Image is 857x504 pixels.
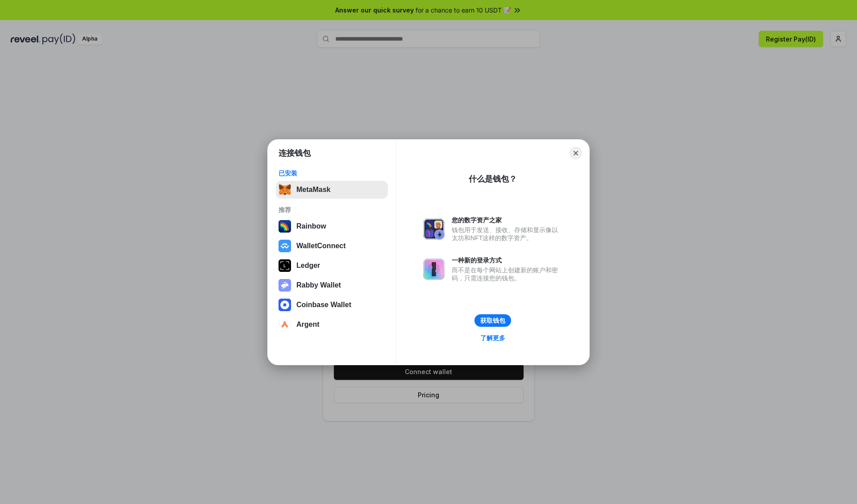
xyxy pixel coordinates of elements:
[296,222,326,230] div: Rainbow
[276,217,388,235] button: Rainbow
[276,257,388,275] button: Ledger
[452,266,562,282] div: 而不是在每个网站上创建新的账户和密码，只需连接您的钱包。
[452,226,562,242] div: 钱包用于发送、接收、存储和显示像以太坊和NFT这样的数字资产。
[279,183,291,196] img: svg+xml,%3Csvg%20fill%3D%22none%22%20height%3D%2233%22%20viewBox%3D%220%200%2035%2033%22%20width%...
[276,316,388,333] button: Argent
[296,281,341,289] div: Rabby Wallet
[276,181,388,199] button: MetaMask
[480,334,505,342] div: 了解更多
[279,279,291,292] img: svg+xml,%3Csvg%20xmlns%3D%22http%3A%2F%2Fwww.w3.org%2F2000%2Fsvg%22%20fill%3D%22none%22%20viewBox...
[452,216,562,224] div: 您的数字资产之家
[279,148,311,158] h1: 连接钱包
[279,240,291,252] img: svg+xml,%3Csvg%20width%3D%2228%22%20height%3D%2228%22%20viewBox%3D%220%200%2028%2028%22%20fill%3D...
[475,332,511,344] a: 了解更多
[296,301,351,309] div: Coinbase Wallet
[276,276,388,294] button: Rabby Wallet
[279,169,385,177] div: 已安装
[296,321,320,329] div: Argent
[276,296,388,314] button: Coinbase Wallet
[469,174,517,184] div: 什么是钱包？
[279,259,291,272] img: svg+xml,%3Csvg%20xmlns%3D%22http%3A%2F%2Fwww.w3.org%2F2000%2Fsvg%22%20width%3D%2228%22%20height%3...
[279,318,291,331] img: svg+xml,%3Csvg%20width%3D%2228%22%20height%3D%2228%22%20viewBox%3D%220%200%2028%2028%22%20fill%3D...
[279,206,385,214] div: 推荐
[279,220,291,233] img: svg+xml,%3Csvg%20width%3D%22120%22%20height%3D%22120%22%20viewBox%3D%220%200%20120%20120%22%20fil...
[452,256,562,264] div: 一种新的登录方式
[276,237,388,255] button: WalletConnect
[423,218,445,240] img: svg+xml,%3Csvg%20xmlns%3D%22http%3A%2F%2Fwww.w3.org%2F2000%2Fsvg%22%20fill%3D%22none%22%20viewBox...
[423,258,445,280] img: svg+xml,%3Csvg%20xmlns%3D%22http%3A%2F%2Fwww.w3.org%2F2000%2Fsvg%22%20fill%3D%22none%22%20viewBox...
[480,317,505,325] div: 获取钱包
[296,262,320,270] div: Ledger
[279,299,291,311] img: svg+xml,%3Csvg%20width%3D%2228%22%20height%3D%2228%22%20viewBox%3D%220%200%2028%2028%22%20fill%3D...
[296,186,330,194] div: MetaMask
[570,147,582,159] button: Close
[296,242,346,250] div: WalletConnect
[474,314,511,327] button: 获取钱包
